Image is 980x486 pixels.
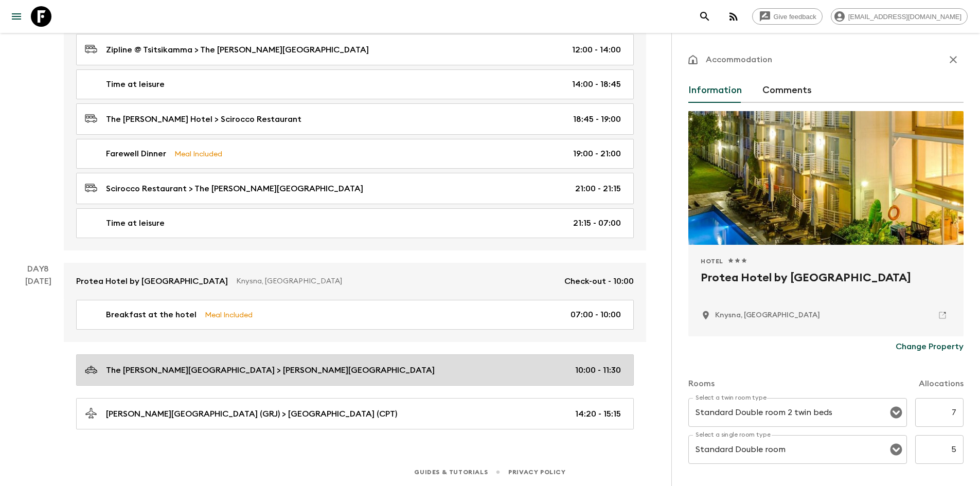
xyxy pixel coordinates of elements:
a: The [PERSON_NAME][GEOGRAPHIC_DATA] > [PERSON_NAME][GEOGRAPHIC_DATA]10:00 - 11:30 [76,354,634,386]
p: Breakfast at the hotel [106,309,197,321]
p: Farewell Dinner [106,148,166,160]
label: Select a single room type [696,430,771,439]
p: Knysna, South Africa [715,310,820,320]
p: Zipline @ Tsitsikamma > The [PERSON_NAME][GEOGRAPHIC_DATA] [106,44,369,56]
div: [EMAIL_ADDRESS][DOMAIN_NAME] [831,8,968,25]
button: Comments [762,78,812,103]
a: Give feedback [752,8,823,25]
p: Knysna, [GEOGRAPHIC_DATA] [236,276,556,286]
a: Farewell DinnerMeal Included19:00 - 21:00 [76,139,634,169]
button: Open [889,405,903,420]
button: Open [889,442,903,457]
p: Day 8 [12,263,64,275]
p: Time at leisure [106,217,165,229]
p: [PERSON_NAME][GEOGRAPHIC_DATA] (GRJ) > [GEOGRAPHIC_DATA] (CPT) [106,408,397,420]
div: Photo of Protea Hotel by Marriott Knysna Quays [688,111,964,245]
p: 14:00 - 18:45 [572,78,621,91]
a: Zipline @ Tsitsikamma > The [PERSON_NAME][GEOGRAPHIC_DATA]12:00 - 14:00 [76,34,634,65]
p: Allocations [919,377,964,390]
span: [EMAIL_ADDRESS][DOMAIN_NAME] [843,13,967,21]
p: Scirocco Restaurant > The [PERSON_NAME][GEOGRAPHIC_DATA] [106,183,363,195]
a: Time at leisure14:00 - 18:45 [76,69,634,99]
button: menu [6,6,27,27]
a: Scirocco Restaurant > The [PERSON_NAME][GEOGRAPHIC_DATA]21:00 - 21:15 [76,173,634,204]
p: 07:00 - 10:00 [571,309,621,321]
p: The [PERSON_NAME][GEOGRAPHIC_DATA] > [PERSON_NAME][GEOGRAPHIC_DATA] [106,364,435,376]
p: 12:00 - 14:00 [572,44,621,56]
span: Hotel [701,257,723,265]
p: Protea Hotel by [GEOGRAPHIC_DATA] [76,275,228,287]
p: Change Property [896,340,964,353]
button: Change Property [896,336,964,357]
p: Time at leisure [106,78,165,91]
a: The [PERSON_NAME] Hotel > Scirocco Restaurant18:45 - 19:00 [76,103,634,135]
label: Select a twin room type [696,393,767,402]
p: 19:00 - 21:00 [573,148,621,160]
a: Guides & Tutorials [414,466,488,478]
h2: Protea Hotel by [GEOGRAPHIC_DATA] [701,269,951,302]
p: The [PERSON_NAME] Hotel > Scirocco Restaurant [106,113,301,125]
p: Meal Included [205,309,253,320]
a: Breakfast at the hotelMeal Included07:00 - 10:00 [76,300,634,330]
p: Check-out - 10:00 [564,275,634,287]
p: 10:00 - 11:30 [575,364,621,376]
a: Privacy Policy [508,466,565,478]
p: 14:20 - 15:15 [575,408,621,420]
a: Time at leisure21:15 - 07:00 [76,208,634,238]
a: [PERSON_NAME][GEOGRAPHIC_DATA] (GRJ) > [GEOGRAPHIC_DATA] (CPT)14:20 - 15:15 [76,398,634,429]
div: [DATE] [25,275,51,429]
button: Information [688,78,742,103]
p: 18:45 - 19:00 [573,113,621,125]
p: Meal Included [174,148,222,159]
button: search adventures [694,6,715,27]
p: 21:15 - 07:00 [573,217,621,229]
p: 21:00 - 21:15 [575,183,621,195]
a: Protea Hotel by [GEOGRAPHIC_DATA]Knysna, [GEOGRAPHIC_DATA]Check-out - 10:00 [64,263,646,300]
p: Accommodation [706,53,772,66]
span: Give feedback [768,13,822,21]
p: Rooms [688,377,715,390]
